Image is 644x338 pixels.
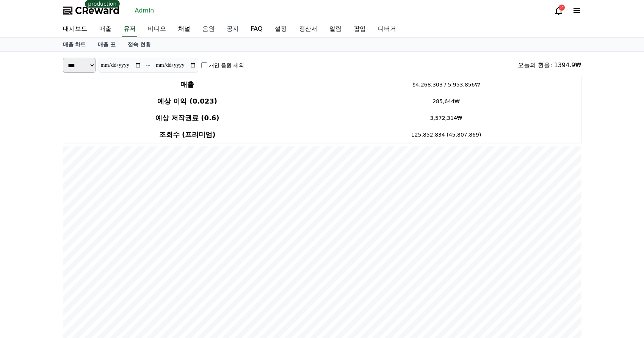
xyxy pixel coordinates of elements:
[142,21,172,37] a: 비디오
[2,241,50,259] a: Home
[559,5,565,11] div: 2
[66,113,309,123] h4: 예상 저작권료 (0.6)
[323,21,348,37] a: 알림
[122,38,157,51] a: 접속 현황
[348,21,372,37] a: 팝업
[66,96,309,107] h4: 예상 이익 (0.023)
[98,241,146,259] a: Settings
[312,126,581,143] td: 125,852,834 (45,807,869)
[57,38,92,51] a: 매출 차트
[221,21,245,37] a: 공지
[312,93,581,110] td: 285,644₩
[63,252,85,258] span: Messages
[122,21,137,37] a: 유저
[66,129,309,140] h4: 조회수 (프리미엄)
[518,61,581,70] div: 오늘의 환율: 1394.9₩
[196,21,221,37] a: 음원
[269,21,293,37] a: 설정
[93,21,118,37] a: 매출
[146,61,151,70] p: ~
[57,21,93,37] a: 대시보드
[92,38,122,51] a: 매출 표
[245,21,269,37] a: FAQ
[50,241,98,259] a: Messages
[132,5,157,17] a: Admin
[112,252,131,258] span: Settings
[19,252,33,258] span: Home
[209,61,244,69] label: 개인 음원 제외
[63,5,120,17] a: CReward
[312,110,581,126] td: 3,572,314₩
[172,21,196,37] a: 채널
[66,79,309,90] h4: 매출
[554,6,563,15] a: 2
[312,76,581,93] td: $4,268.303 / 5,953,856₩
[293,21,323,37] a: 정산서
[75,5,120,17] span: CReward
[372,21,402,37] a: 디버거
